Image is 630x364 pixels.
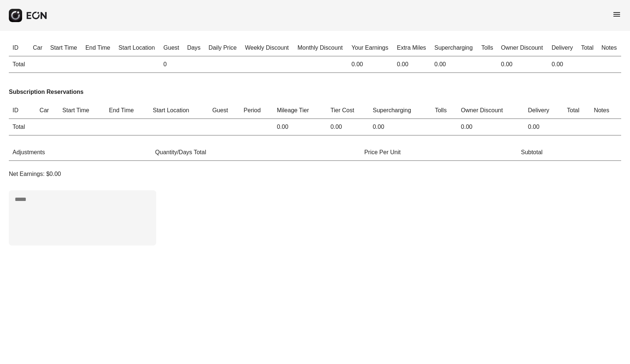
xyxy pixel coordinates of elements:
th: Notes [590,102,621,119]
th: Adjustments [9,144,151,161]
td: 0.00 [273,119,327,135]
th: End Time [82,40,115,56]
th: Period [240,102,273,119]
th: Start Time [46,40,81,56]
th: Delivery [548,40,577,56]
th: Monthly Discount [294,40,348,56]
th: Tolls [431,102,457,119]
th: Start Location [149,102,209,119]
h3: Subscription Reservations [9,88,621,96]
td: 0.00 [524,119,563,135]
th: Extra Miles [393,40,431,56]
th: Supercharging [369,102,431,119]
td: 0.00 [431,56,477,73]
td: 0 [160,56,183,73]
th: Start Location [115,40,160,56]
td: 0.00 [393,56,431,73]
th: ID [9,40,29,56]
th: Days [183,40,205,56]
th: Mileage Tier [273,102,327,119]
th: Guest [209,102,240,119]
th: Daily Price [205,40,241,56]
td: 0.00 [369,119,431,135]
th: Price Per Unit [361,144,517,161]
td: 0.00 [327,119,369,135]
td: 0.00 [548,56,577,73]
td: 0.00 [497,56,548,73]
th: ID [9,102,36,119]
th: Subtotal [517,144,621,161]
td: Total [9,56,29,73]
th: Supercharging [431,40,477,56]
span: menu [612,10,621,19]
th: Tier Cost [327,102,369,119]
th: Car [36,102,59,119]
th: Delivery [524,102,563,119]
th: Total [577,40,598,56]
td: Total [9,119,36,135]
td: 0.00 [457,119,524,135]
th: Owner Discount [457,102,524,119]
th: Owner Discount [497,40,548,56]
th: Notes [598,40,621,56]
th: Total [563,102,590,119]
th: Guest [160,40,183,56]
th: Tolls [477,40,497,56]
th: Start Time [59,102,105,119]
th: Your Earnings [348,40,393,56]
p: Net Earnings: $0.00 [9,170,621,179]
td: 0.00 [348,56,393,73]
th: Car [29,40,46,56]
th: Weekly Discount [241,40,294,56]
th: End Time [105,102,149,119]
th: Quantity/Days Total [151,144,361,161]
